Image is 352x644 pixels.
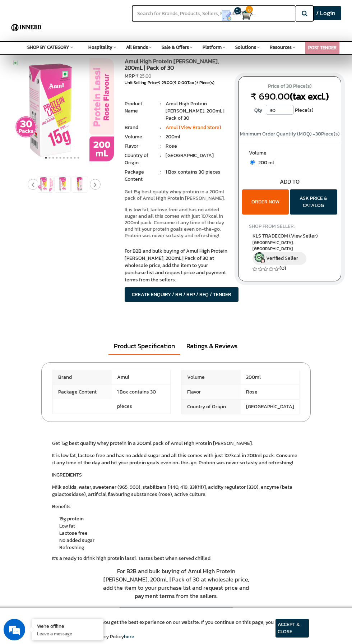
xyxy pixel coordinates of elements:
span: Hospitality [88,44,112,51]
label: Qty [251,105,266,116]
span: Piece(s) [295,105,314,116]
a: Amul (View Brand Store) [166,124,221,131]
span: ₹ 690.00 [251,89,290,103]
a: Product Specification [108,338,180,355]
span: 1 Box contains 30 pieces [112,385,171,414]
span: Verified Seller [266,254,298,262]
li: 1 Box contains 30 pieces [166,169,227,176]
button: 1 [44,154,48,161]
span: Price of 30 Piece(s) [245,81,334,91]
li: : [156,124,166,131]
p: For B2B and bulk buying of Amul High Protein [PERSON_NAME], 200mL | Pack of 30 at wholesale price... [125,248,228,284]
span: 30 [315,130,321,138]
img: Amul High Protein Rose Lassi, 200mL [11,58,114,161]
li: Product Name [125,100,156,115]
li: Flavor [125,143,156,150]
label: Volume [249,149,331,158]
li: Country of Origin [125,152,156,166]
a: Cart 0 [241,7,245,23]
span: Solutions [235,44,256,51]
span: Flavor [182,385,241,399]
button: Previous [28,179,38,190]
span: Country of Origin [182,400,241,414]
span: ₹ 0.00 [174,79,187,86]
a: Ratings & Reviews [181,338,243,354]
li: [GEOGRAPHIC_DATA] [166,152,227,159]
li: : [156,169,166,176]
span: Package Content [53,385,112,399]
div: We're offline [37,622,98,629]
p: Leave a message [37,630,98,637]
span: / Piece(s) [196,79,214,86]
img: Inneed.Market [10,19,43,37]
img: Amul High Protein Rose Lassi, 200mL [37,176,53,192]
button: 7 [66,154,69,161]
a: KLS TRADECOM (View Seller) [GEOGRAPHIC_DATA], [GEOGRAPHIC_DATA] Verified Seller [253,232,327,265]
span: 200ml [241,370,300,385]
button: 9 [73,154,77,161]
p: Get 15g best quality whey protein in a 200ml pack of Amul High Protein [PERSON_NAME]. [52,440,300,447]
span: Minimum Order Quantity (MOQ) = Piece(s) [240,130,340,138]
button: 5 [59,154,62,161]
h4: SHOP FROM SELLER: [249,224,331,229]
li: Amul High Protein [PERSON_NAME], 200mL | Pack of 30 [166,100,227,122]
img: Cart [241,10,252,20]
span: 200 ml [255,159,274,166]
button: 8 [69,154,73,161]
li: : [156,143,166,150]
button: 10 [77,154,80,161]
div: MRP: [125,73,228,80]
img: inneed-verified-seller-icon.png [254,252,265,263]
div: ADD TO [238,178,341,186]
span: Sale & Offers [162,44,189,51]
span: (tax excl.) [290,89,329,103]
li: 15g protein [59,515,300,523]
button: CREATE ENQUIRY / RFI / RFP / RFQ / TENDER [119,607,233,622]
button: 4 [55,154,59,161]
span: ₹ 23.00 [158,79,172,86]
h1: Amul High Protein [PERSON_NAME], 200mL | Pack of 30 [125,58,228,73]
p: Get 15g best quality whey protein in a 200ml pack of Amul High Protein [PERSON_NAME]. [125,189,228,202]
li: Refreshing [59,544,300,551]
p: It is low fat, lactose free and has no added sugar and all this comes with just 107kcal in 200ml ... [52,452,300,466]
article: We use cookies to ensure you get the best experience on our website. If you continue on this page... [43,619,275,640]
p: Benefits [52,503,300,510]
img: Amul High Protein Rose Lassi, 200mL [55,176,70,192]
p: For B2B and bulk buying of Amul High Protein [PERSON_NAME], 200mL | Pack of 30 at wholesale price... [98,567,254,607]
article: ACCEPT & CLOSE [275,619,309,638]
button: Next [90,179,101,190]
img: Show My Quotes [221,10,232,21]
button: CREATE ENQUIRY / RFI / RFP / RFQ / TENDER [125,287,238,302]
li: : [156,152,166,159]
span: 0 [246,6,253,13]
input: Search for Brands, Products, Sellers, Manufacturers... [132,5,296,22]
span: KLS TRADECOM [253,232,318,240]
a: my Quotes [218,7,241,24]
span: ₹ 25.00 [136,73,151,79]
span: All Brands [126,44,148,51]
button: ORDER NOW [242,189,289,215]
p: INGREDIENTS [52,471,300,479]
li: No added sugar [59,537,300,544]
li: Lactose free [59,530,300,537]
div: Unit Selling Price: ( Tax ) [125,80,228,86]
li: 200ml [166,133,227,141]
span: Amul [112,370,171,385]
span: Volume [182,370,241,385]
a: POST TENDER [308,44,337,51]
button: 6 [62,154,66,161]
span: Resources [270,44,292,51]
li: Rose [166,143,227,150]
p: It is low fat, lactose free and has no added sugar and all this comes with just 107kcal in 200ml ... [125,207,228,239]
li: : [156,133,166,141]
button: 2 [48,154,51,161]
a: (0) [279,264,286,272]
p: It’s a ready to drink high protein lassi. Tastes best when served chilled. [52,555,300,562]
img: Amul High Protein Rose Lassi, 200mL [72,176,88,192]
p: Milk solids, water, sweetener (965, 960), stabilizers [440, 418, 331(iii)], acidity regulator (33... [52,484,300,498]
li: Package Content [125,169,156,183]
span: [GEOGRAPHIC_DATA] [241,400,300,414]
span: Brand [53,370,112,385]
a: here [124,633,134,640]
span: Rose [241,385,300,399]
